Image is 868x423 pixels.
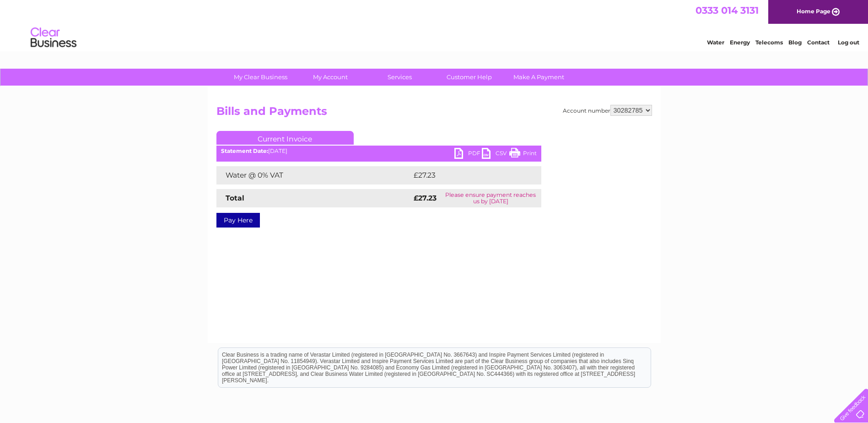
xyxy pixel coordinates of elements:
a: CSV [482,148,509,161]
h2: Bills and Payments [216,105,652,122]
div: Clear Business is a trading name of Verastar Limited (registered in [GEOGRAPHIC_DATA] No. 3667643... [218,5,651,44]
a: Customer Help [431,69,507,86]
a: PDF [454,148,482,161]
a: Pay Here [216,213,260,228]
strong: Total [226,194,244,202]
a: Current Invoice [216,131,354,145]
td: £27.23 [411,166,522,184]
b: Statement Date: [221,147,268,154]
strong: £27.23 [414,194,437,202]
a: Log out [838,39,859,46]
div: Account number [563,105,652,116]
a: My Clear Business [223,69,298,86]
a: Telecoms [755,39,783,46]
a: 0333 014 3131 [695,5,759,16]
a: My Account [292,69,368,86]
a: Services [362,69,437,86]
a: Energy [730,39,750,46]
td: Water @ 0% VAT [216,166,411,184]
a: Water [707,39,724,46]
a: Contact [807,39,830,46]
img: logo.png [30,24,77,52]
a: Print [509,148,537,161]
a: Make A Payment [501,69,577,86]
div: [DATE] [216,148,541,154]
a: Blog [788,39,802,46]
td: Please ensure payment reaches us by [DATE] [440,189,541,207]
